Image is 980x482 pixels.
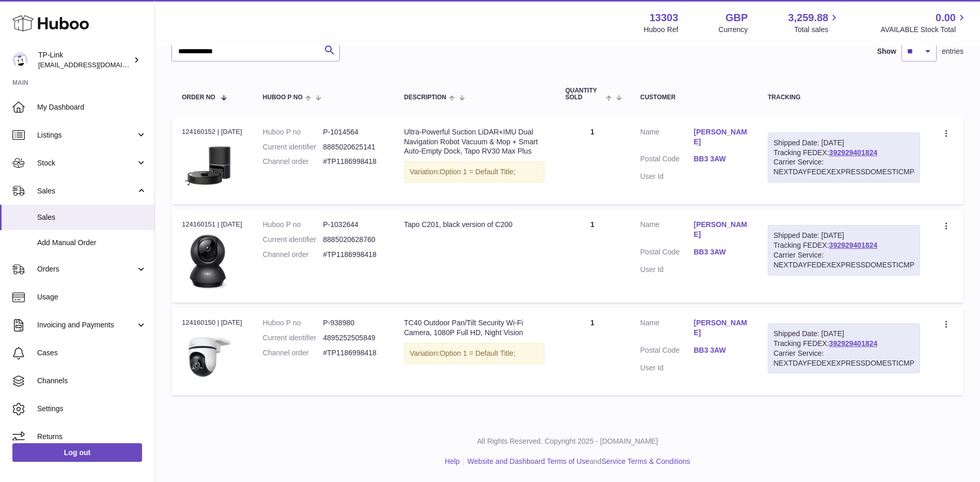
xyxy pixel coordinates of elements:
strong: GBP [725,11,748,25]
a: Service Terms & Conditions [601,457,690,465]
div: Tracking [768,94,920,101]
span: Settings [37,404,147,414]
div: TC40 Outdoor Pan/Tilt Security Wi-Fi Camera, 1080P Full HD, Night Vision [404,318,545,338]
dt: Channel order [263,250,323,260]
label: Show [877,47,896,56]
dd: 8885020625141 [323,142,383,152]
dt: Channel order [263,157,323,167]
dt: Current identifier [263,333,323,343]
div: TP-Link [38,50,131,70]
dt: Name [640,318,693,340]
div: Huboo Ref [644,25,678,35]
dt: Huboo P no [263,220,323,230]
dt: Postal Code [640,345,693,358]
dd: #TP1186998418 [323,157,383,167]
dd: 8885020628760 [323,235,383,245]
a: Website and Dashboard Terms of Use [468,457,589,465]
a: 3,259.88 Total sales [788,11,841,35]
strong: 13303 [649,11,678,25]
div: Carrier Service: NEXTDAYFEDEXEXPRESSDOMESTICMP [773,157,914,177]
span: [EMAIL_ADDRESS][DOMAIN_NAME] [38,61,152,69]
dd: P-938980 [323,318,383,328]
a: BB3 3AW [694,154,747,164]
span: AVAILABLE Stock Total [880,25,968,35]
span: Order No [182,94,215,101]
a: BB3 3AW [694,345,747,355]
a: [PERSON_NAME] [694,318,747,338]
img: 01_large_20240808023803n.jpg [182,140,234,191]
span: Option 1 = Default Title; [440,349,516,357]
a: Help [445,457,460,465]
span: Orders [37,264,136,274]
img: gaby.chen@tp-link.com [12,52,28,68]
div: Currency [719,25,748,35]
dd: #TP1186998418 [323,348,383,358]
span: Sales [37,213,147,222]
dt: Name [640,127,693,149]
span: Stock [37,158,136,168]
span: Option 1 = Default Title; [440,168,516,176]
span: Sales [37,186,136,196]
li: and [464,457,690,466]
div: Tracking FEDEX: [768,225,920,276]
span: My Dashboard [37,102,147,112]
span: entries [942,47,963,56]
p: All Rights Reserved. Copyright 2025 - [DOMAIN_NAME] [163,436,972,446]
dd: P-1032644 [323,220,383,230]
div: Shipped Date: [DATE] [773,329,914,339]
div: Ultra-Powerful Suction LiDAR+IMU Dual Navigation Robot Vacuum & Mop + Smart Auto-Empty Dock, Tapo... [404,127,545,157]
a: Log out [12,443,142,462]
div: Carrier Service: NEXTDAYFEDEXEXPRESSDOMESTICMP [773,250,914,270]
span: Listings [37,130,136,140]
td: 1 [555,308,630,395]
dd: P-1014564 [323,127,383,137]
div: 124160152 | [DATE] [182,127,242,137]
div: Shipped Date: [DATE] [773,138,914,148]
td: 1 [555,117,630,204]
span: 3,259.88 [788,11,829,25]
dt: Postal Code [640,154,693,167]
div: Shipped Date: [DATE] [773,231,914,240]
td: 1 [555,209,630,303]
a: 392929401824 [829,339,877,348]
span: 0.00 [936,11,956,25]
span: Invoicing and Payments [37,320,136,330]
div: Customer [640,94,747,101]
dt: Postal Code [640,247,693,260]
a: 392929401824 [829,148,877,157]
img: 133031739979760.jpg [182,233,234,290]
span: Channels [37,376,147,386]
dt: Huboo P no [263,318,323,328]
dt: Current identifier [263,142,323,152]
div: Tapo C201, black version of C200 [404,220,545,230]
a: [PERSON_NAME] [694,127,747,147]
dd: #TP1186998418 [323,250,383,260]
a: 0.00 AVAILABLE Stock Total [880,11,968,35]
dt: Name [640,220,693,242]
span: Returns [37,432,147,442]
a: 392929401824 [829,241,877,249]
div: Variation: [404,343,545,364]
a: [PERSON_NAME] [694,220,747,239]
div: Variation: [404,161,545,183]
div: Carrier Service: NEXTDAYFEDEXEXPRESSDOMESTICMP [773,349,914,368]
dt: User Id [640,363,693,373]
span: Huboo P no [263,94,303,101]
dt: Current identifier [263,235,323,245]
span: Usage [37,292,147,302]
span: Description [404,94,446,101]
div: 124160150 | [DATE] [182,318,242,327]
span: Add Manual Order [37,238,147,248]
span: Cases [37,348,147,358]
span: Total sales [794,25,840,35]
span: Quantity Sold [565,87,603,101]
div: Tracking FEDEX: [768,132,920,183]
div: Tracking FEDEX: [768,323,920,374]
dt: Channel order [263,348,323,358]
a: BB3 3AW [694,247,747,257]
dt: Huboo P no [263,127,323,137]
div: 124160151 | [DATE] [182,220,242,229]
dt: User Id [640,265,693,275]
dt: User Id [640,172,693,182]
img: Tapo_C500_EU_1.2_overview_01_large_20231012034142b.jpg [182,330,234,382]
